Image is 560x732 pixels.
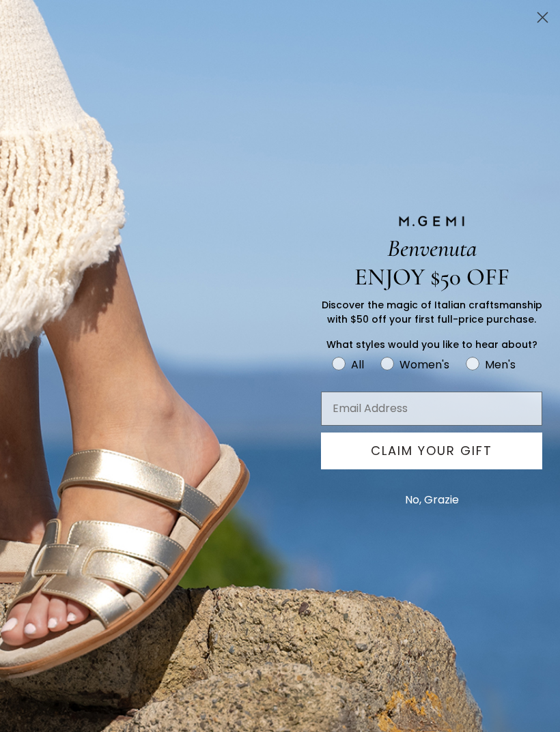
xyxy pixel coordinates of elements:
[326,338,537,351] span: What styles would you like to hear about?
[351,356,364,373] div: All
[531,5,555,29] button: Close dialog
[322,298,542,326] span: Discover the magic of Italian craftsmanship with $50 off your first full-price purchase.
[354,263,509,291] span: ENJOY $50 OFF
[485,356,516,373] div: Men's
[387,234,477,263] span: Benvenuta
[321,392,542,426] input: Email Address
[400,356,449,373] div: Women's
[398,483,466,517] button: No, Grazie
[397,215,466,227] img: M.GEMI
[321,433,542,469] button: CLAIM YOUR GIFT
